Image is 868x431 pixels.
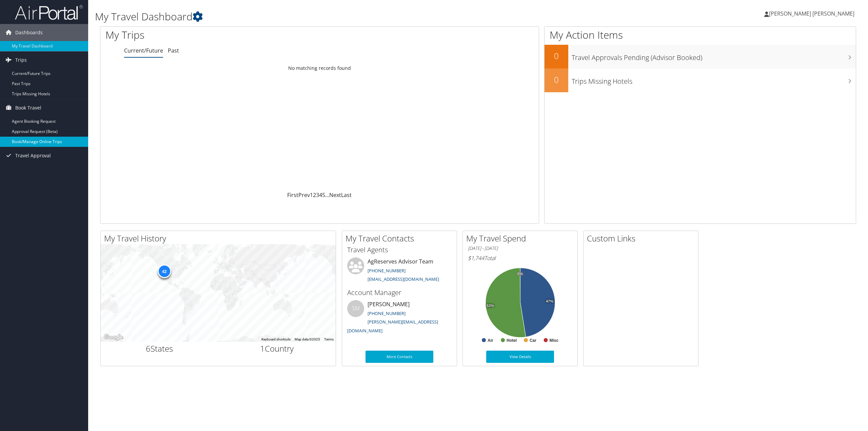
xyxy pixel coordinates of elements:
[488,338,493,343] text: Air
[347,288,452,297] h3: Account Manager
[517,272,523,276] tspan: 0%
[313,191,316,199] a: 2
[319,191,322,199] a: 4
[546,299,553,303] tspan: 47%
[545,28,856,42] h1: My Action Items
[341,191,352,199] a: Last
[530,338,536,343] text: Car
[310,191,313,199] a: 1
[344,257,455,285] li: AgReserves Advisor Team
[15,4,83,20] img: airportal-logo.png
[468,254,572,262] h6: Total
[507,338,517,343] text: Hotel
[487,304,494,308] tspan: 53%
[572,73,856,86] h3: Trips Missing Hotels
[15,147,51,164] span: Travel Approval
[298,191,310,199] a: Prev
[346,233,457,244] h2: My Travel Contacts
[468,245,572,252] h6: [DATE] - [DATE]
[104,233,336,244] h2: My Travel History
[545,74,568,85] h2: 0
[295,337,320,341] span: Map data ©2025
[100,62,539,74] td: No matching records found
[764,3,861,24] a: [PERSON_NAME] [PERSON_NAME]
[587,233,698,244] h2: Custom Links
[347,319,438,334] a: [PERSON_NAME][EMAIL_ADDRESS][DOMAIN_NAME]
[545,50,568,62] h2: 0
[325,191,329,199] span: …
[260,343,265,354] span: 1
[468,254,484,262] span: $1,744
[146,343,151,354] span: 6
[545,68,856,92] a: 0Trips Missing Hotels
[261,337,291,342] button: Keyboard shortcuts
[486,351,554,363] a: View Details
[368,276,439,282] a: [EMAIL_ADDRESS][DOMAIN_NAME]
[168,47,179,54] a: Past
[157,265,171,278] div: 42
[105,28,351,42] h1: My Trips
[344,300,455,336] li: [PERSON_NAME]
[466,233,577,244] h2: My Travel Spend
[15,24,43,41] span: Dashboards
[572,50,856,62] h3: Travel Approvals Pending (Advisor Booked)
[368,268,406,274] a: [PHONE_NUMBER]
[322,191,325,199] a: 5
[106,343,213,354] h2: States
[329,191,341,199] a: Next
[15,52,27,68] span: Trips
[124,47,163,54] a: Current/Future
[287,191,298,199] a: First
[366,351,433,363] a: More Contacts
[324,337,334,341] a: Terms (opens in new tab)
[769,10,854,17] span: [PERSON_NAME] [PERSON_NAME]
[95,9,606,24] h1: My Travel Dashboard
[545,45,856,68] a: 0Travel Approvals Pending (Advisor Booked)
[347,300,364,317] div: SM
[368,310,406,316] a: [PHONE_NUMBER]
[550,338,559,343] text: Misc
[347,245,452,255] h3: Travel Agents
[102,333,125,342] a: Open this area in Google Maps (opens a new window)
[316,191,319,199] a: 3
[223,343,331,354] h2: Country
[15,99,41,116] span: Book Travel
[102,333,125,342] img: Google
